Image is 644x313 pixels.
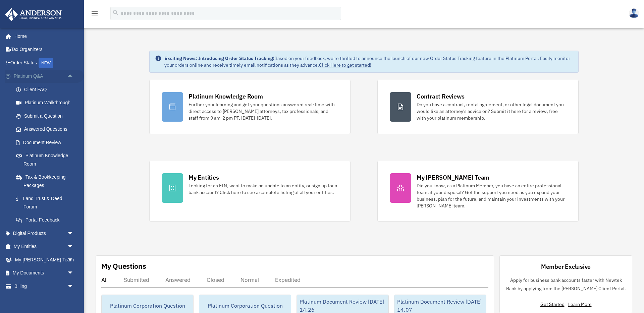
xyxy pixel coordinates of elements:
[9,136,84,149] a: Document Review
[124,276,149,283] div: Submitted
[112,9,119,16] i: search
[189,173,219,182] div: My Entities
[101,276,108,283] div: All
[9,192,84,213] a: Land Trust & Deed Forum
[417,173,489,182] div: My [PERSON_NAME] Team
[568,301,592,307] a: Learn More
[5,266,84,280] a: My Documentsarrow_drop_down
[5,43,84,56] a: Tax Organizers
[67,266,80,280] span: arrow_drop_down
[189,182,338,196] div: Looking for an EIN, want to make an update to an entity, or sign up for a bank account? Click her...
[149,80,351,134] a: Platinum Knowledge Room Further your learning and get your questions answered real-time with dire...
[67,70,80,83] span: arrow_drop_up
[5,29,80,43] a: Home
[149,161,351,222] a: My Entities Looking for an EIN, want to make an update to an entity, or sign up for a bank accoun...
[9,123,84,136] a: Answered Questions
[9,213,84,227] a: Portal Feedback
[505,276,627,293] p: Apply for business bank accounts faster with Newtek Bank by applying from the [PERSON_NAME] Clien...
[9,109,84,123] a: Submit a Question
[164,55,573,68] div: Based on your feedback, we're thrilled to announce the launch of our new Order Status Tracking fe...
[91,12,99,17] a: menu
[165,276,191,283] div: Answered
[39,58,53,68] div: NEW
[207,276,224,283] div: Closed
[9,96,84,110] a: Platinum Walkthrough
[67,253,80,267] span: arrow_drop_down
[67,240,80,254] span: arrow_drop_down
[101,261,146,271] div: My Questions
[9,83,84,96] a: Client FAQ
[417,101,566,121] div: Do you have a contract, rental agreement, or other legal document you would like an attorney's ad...
[5,240,84,253] a: My Entitiesarrow_drop_down
[540,301,567,307] a: Get Started
[5,70,84,83] a: Platinum Q&Aarrow_drop_up
[189,92,263,101] div: Platinum Knowledge Room
[377,80,579,134] a: Contract Reviews Do you have a contract, rental agreement, or other legal document you would like...
[164,55,274,61] strong: Exciting News: Introducing Order Status Tracking!
[189,101,338,121] div: Further your learning and get your questions answered real-time with direct access to [PERSON_NAM...
[240,276,259,283] div: Normal
[9,171,84,192] a: Tax & Bookkeeping Packages
[417,182,566,209] div: Did you know, as a Platinum Member, you have an entire professional team at your disposal? Get th...
[5,56,84,70] a: Order StatusNEW
[91,9,99,17] i: menu
[5,279,84,293] a: Billingarrow_drop_down
[5,227,84,240] a: Digital Productsarrow_drop_down
[319,62,371,68] a: Click Here to get started!
[629,8,639,18] img: User Pic
[377,161,579,222] a: My [PERSON_NAME] Team Did you know, as a Platinum Member, you have an entire professional team at...
[417,92,465,101] div: Contract Reviews
[9,149,84,171] a: Platinum Knowledge Room
[5,253,84,266] a: My [PERSON_NAME] Teamarrow_drop_down
[67,227,80,240] span: arrow_drop_down
[67,279,80,293] span: arrow_drop_down
[3,8,64,21] img: Anderson Advisors Platinum Portal
[275,276,301,283] div: Expedited
[541,262,591,271] div: Member Exclusive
